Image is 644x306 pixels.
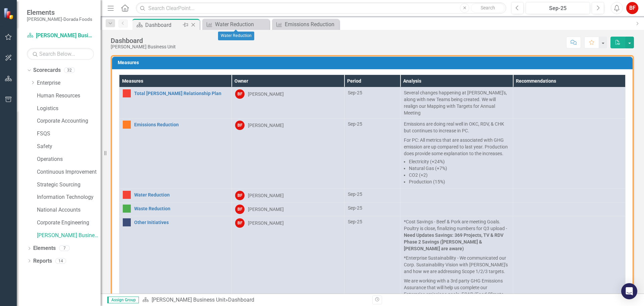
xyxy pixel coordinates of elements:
a: Water Reduction [134,192,228,198]
td: Double-Click to Edit [400,189,513,203]
li: Natural Gas (+7%) [409,165,509,172]
div: BF [235,89,245,99]
h3: Measures [118,60,629,65]
a: Reports [33,257,52,265]
a: Logistics [37,105,101,113]
div: Sep-25 [348,121,397,127]
div: [PERSON_NAME] [248,220,284,226]
input: Search Below... [27,48,94,60]
div: [PERSON_NAME] Business Unit [111,44,176,49]
p: For PC: All metrics that are associated with GHG emission are up compared to last year. Productio... [404,135,509,157]
img: ClearPoint Strategy [3,7,15,19]
div: 32 [64,68,75,73]
span: Search [481,5,495,10]
li: CO2 (+2) [409,172,509,178]
td: Double-Click to Edit [513,119,625,189]
td: Double-Click to Edit [400,87,513,119]
div: Sep-25 [348,89,397,96]
span: Assign Group [107,297,139,303]
div: 14 [55,258,66,264]
a: Human Resources [37,92,101,100]
a: Enterprise [37,79,101,87]
div: [PERSON_NAME] [248,206,284,213]
td: Double-Click to Edit Right Click for Context Menu [119,203,232,216]
span: Elements [27,8,92,16]
div: Sep-25 [528,4,588,12]
div: Sep-25 [348,191,397,198]
div: BF [235,218,245,228]
p: Several changes happening at [PERSON_NAME]'s, along with new Teams being created. We will realign... [404,89,509,116]
div: BF [235,121,245,130]
a: Other Initiatives [134,220,228,225]
div: [PERSON_NAME] [248,192,284,199]
td: Double-Click to Edit Right Click for Context Menu [119,87,232,119]
a: Scorecards [33,67,61,74]
div: Open Intercom Messenger [621,283,637,299]
a: Water Reduction [204,20,268,29]
button: Search [471,3,504,13]
div: Water Reduction [218,32,254,40]
div: 7 [59,246,70,251]
a: Operations [37,156,101,163]
p: *Cost Savings - Beef & Pork are meeting Goals. Poultry is close, finalizing numbers for Q3 upload - [404,218,509,253]
li: Electricity (+24%) [409,158,509,165]
div: [PERSON_NAME] [248,122,284,129]
a: Waste Reduction [134,206,228,211]
div: Dashboard [228,297,254,303]
a: FSQS [37,130,101,138]
img: Warning [123,121,131,129]
a: Strategic Sourcing [37,181,101,189]
a: [PERSON_NAME] Business Unit [37,232,101,239]
button: Sep-25 [526,2,590,14]
td: Double-Click to Edit [513,87,625,119]
a: [PERSON_NAME] Business Unit [152,297,225,303]
a: Total [PERSON_NAME] Relationship Plan [134,91,228,96]
img: Below Plan [123,191,131,199]
p: Emissions are doing real well in OKC, RDV, & CHK but continues to increase in PC. [404,121,509,135]
div: Dashboard [145,21,181,29]
div: Water Reduction [215,20,268,29]
a: Safety [37,143,101,150]
li: Production (15%) [409,178,509,185]
a: Information Technology [37,193,101,201]
td: Double-Click to Edit [400,119,513,189]
td: Double-Click to Edit [513,189,625,203]
a: National Accounts [37,206,101,214]
small: [PERSON_NAME]-Dorada Foods [27,16,92,22]
a: Corporate Engineering [37,219,101,227]
td: Double-Click to Edit [400,203,513,216]
div: Emissions Reduction [285,20,337,29]
a: Elements [33,245,56,252]
div: Sep-25 [348,218,397,225]
td: Double-Click to Edit [513,203,625,216]
div: Sep-25 [348,205,397,211]
input: Search ClearPoint... [136,2,506,14]
img: Below Plan [123,89,131,97]
a: [PERSON_NAME] Business Unit [27,32,94,40]
img: No Information [123,218,131,226]
div: Dashboard [111,37,176,44]
div: » [142,296,367,304]
div: BF [235,191,245,200]
strong: Need Updates Savings: 369 Projects, TV & RDV Phase 2 Savings ([PERSON_NAME] & [PERSON_NAME] are a... [404,232,503,251]
button: BF [626,2,638,14]
td: Double-Click to Edit Right Click for Context Menu [119,119,232,189]
div: [PERSON_NAME] [248,91,284,97]
div: BF [235,205,245,214]
a: Corporate Accounting [37,117,101,125]
img: Above Target [123,205,131,213]
td: Double-Click to Edit Right Click for Context Menu [119,189,232,203]
a: Emissions Reduction [274,20,337,29]
a: Emissions Reduction [134,122,228,127]
p: *Enterprise Sustainability - We communicated our Corp. Sustainability Vision with [PERSON_NAME]'s... [404,253,509,276]
a: Continuous Improvement [37,168,101,176]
